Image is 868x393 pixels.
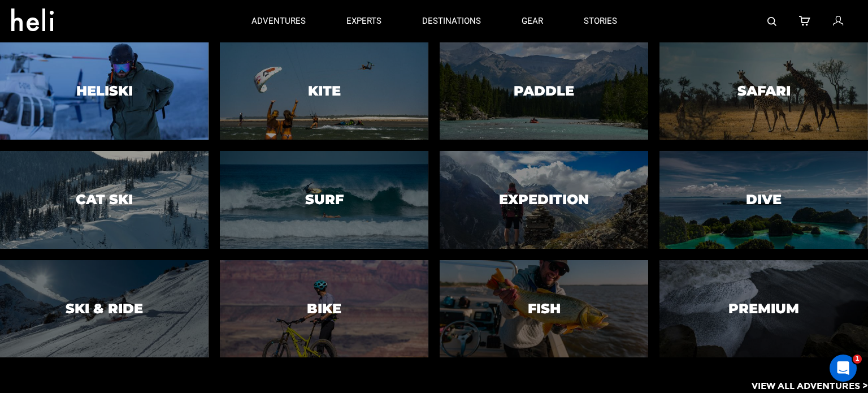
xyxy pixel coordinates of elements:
[853,355,862,364] span: 1
[422,15,481,27] p: destinations
[528,301,561,316] h3: Fish
[767,17,776,26] img: search-bar-icon.svg
[737,84,791,98] h3: Safari
[305,192,344,207] h3: Surf
[752,380,868,393] p: View All Adventures >
[308,84,341,98] h3: Kite
[251,15,306,27] p: adventures
[830,355,857,382] iframe: Intercom live chat
[346,15,381,27] p: experts
[76,192,133,207] h3: Cat Ski
[659,260,868,357] a: PremiumPremium image
[746,192,782,207] h3: Dive
[66,301,143,316] h3: Ski & Ride
[728,301,799,316] h3: Premium
[514,84,574,98] h3: Paddle
[307,301,341,316] h3: Bike
[76,84,133,98] h3: Heliski
[499,192,589,207] h3: Expedition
